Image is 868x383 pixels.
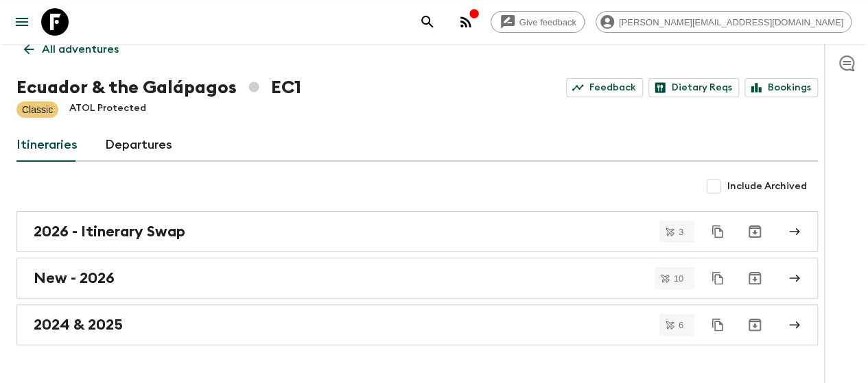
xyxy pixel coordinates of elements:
span: Give feedback [512,17,584,27]
button: Duplicate [705,219,730,244]
a: Feedback [566,78,643,97]
a: Departures [105,129,172,162]
a: New - 2026 [16,258,818,299]
button: Archive [741,264,769,292]
span: 3 [670,227,692,236]
a: 2024 & 2025 [16,304,818,345]
button: Archive [741,218,769,245]
h1: Ecuador & the Galápagos EC1 [16,74,301,101]
a: Itineraries [16,129,78,162]
p: ATOL Protected [69,101,146,118]
h2: New - 2026 [34,269,115,287]
p: Classic [22,103,53,116]
span: 10 [666,274,692,283]
button: menu [8,8,36,36]
button: Archive [741,311,769,338]
button: search adventures [414,8,441,36]
button: Duplicate [705,312,730,337]
span: 6 [670,321,692,330]
a: All adventures [16,36,126,63]
a: 2026 - Itinerary Swap [16,211,818,252]
p: All adventures [42,41,119,58]
h2: 2026 - Itinerary Swap [34,223,185,240]
div: [PERSON_NAME][EMAIL_ADDRESS][DOMAIN_NAME] [596,11,852,33]
button: Duplicate [705,266,730,291]
h2: 2024 & 2025 [34,316,123,334]
a: Dietary Reqs [648,78,739,97]
a: Bookings [744,78,818,97]
span: [PERSON_NAME][EMAIL_ADDRESS][DOMAIN_NAME] [611,17,851,27]
a: Give feedback [491,11,585,33]
span: Include Archived [727,180,807,193]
